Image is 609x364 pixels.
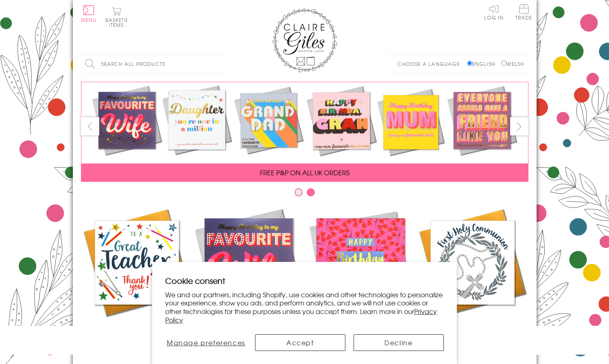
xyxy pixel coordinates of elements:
[260,168,349,177] span: FREE P&P ON ALL UK ORDERS
[272,8,337,72] img: Claire Giles Greetings Cards
[165,306,437,325] a: Privacy Policy
[510,117,528,135] button: next
[354,334,444,351] button: Decline
[305,207,417,334] a: Birthdays
[193,207,305,334] a: New Releases
[307,188,315,196] button: Carousel Page 2 (Current Slide)
[165,334,247,351] button: Manage preferences
[501,61,506,66] input: Welsh
[515,4,533,22] a: Trade
[467,60,499,68] label: English
[81,188,528,201] div: Carousel Pagination
[501,60,524,68] label: Welsh
[81,5,97,22] button: Menu
[255,334,345,351] button: Accept
[484,4,504,20] a: Log In
[116,325,158,334] span: Academic
[81,55,223,73] input: Search all products
[165,290,444,324] p: We and our partners, including Shopify, use cookies and other technologies to personalize your ex...
[438,325,507,344] span: Communion and Confirmation
[81,207,193,334] a: Academic
[81,117,99,135] button: prev
[109,16,128,28] span: 0 items
[81,16,97,24] span: Menu
[105,7,128,27] button: Basket0 items
[515,4,533,20] span: Trade
[295,188,303,196] button: Carousel Page 1
[417,207,528,344] a: Communion and Confirmation
[467,61,472,66] input: English
[397,60,465,68] p: Choose a language:
[165,275,444,286] h2: Cookie consent
[167,338,245,347] span: Manage preferences
[215,55,223,73] input: Search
